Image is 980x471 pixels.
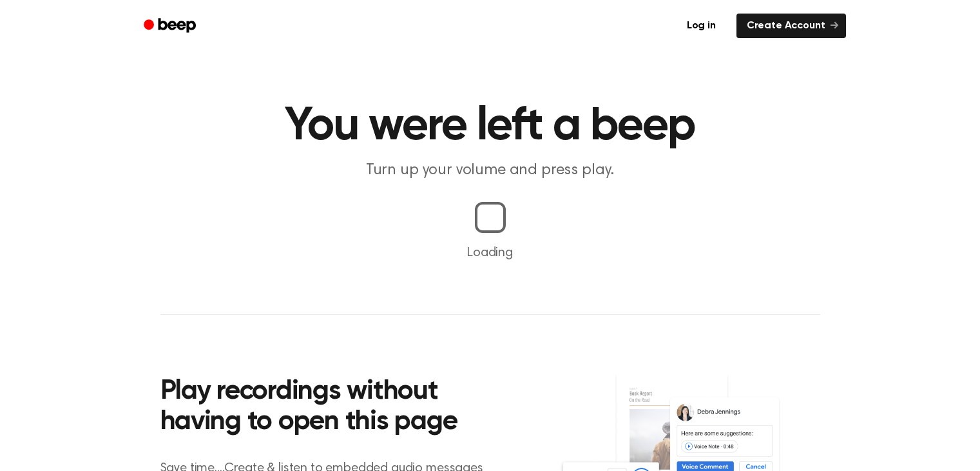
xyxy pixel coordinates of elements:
[736,14,846,38] a: Create Account
[160,377,508,438] h2: Play recordings without having to open this page
[15,243,965,263] p: Loading
[135,14,207,39] a: Beep
[243,160,738,181] p: Turn up your volume and press play.
[674,11,729,41] a: Log in
[160,103,820,150] h1: You were left a beep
